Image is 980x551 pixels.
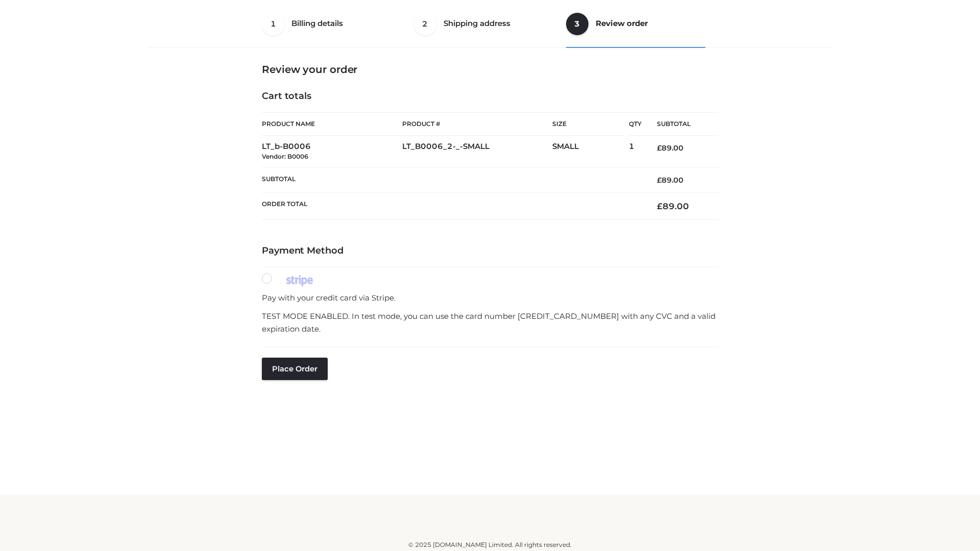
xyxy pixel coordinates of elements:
[262,91,718,102] h4: Cart totals
[657,201,663,211] span: £
[402,136,552,168] td: LT_B0006_2-_-SMALL
[552,136,629,168] td: SMALL
[262,358,328,380] button: Place order
[657,143,661,153] span: £
[262,245,718,257] h4: Payment Method
[262,310,718,336] p: TEST MODE ENABLED. In test mode, you can use the card number [CREDIT_CARD_NUMBER] with any CVC an...
[262,63,718,76] h3: Review your order
[152,540,828,550] div: © 2025 [DOMAIN_NAME] Limited. All rights reserved.
[629,136,642,168] td: 1
[657,201,689,211] bdi: 89.00
[629,112,642,136] th: Qty
[262,112,402,136] th: Product Name
[262,167,642,192] th: Subtotal
[262,291,718,305] p: Pay with your credit card via Stripe.
[402,112,552,136] th: Product #
[657,176,661,185] span: £
[552,113,624,136] th: Size
[262,136,402,168] td: LT_b-B0006
[262,153,308,160] small: Vendor: B0006
[657,143,683,153] bdi: 89.00
[262,193,642,220] th: Order Total
[657,176,683,185] bdi: 89.00
[642,113,718,136] th: Subtotal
